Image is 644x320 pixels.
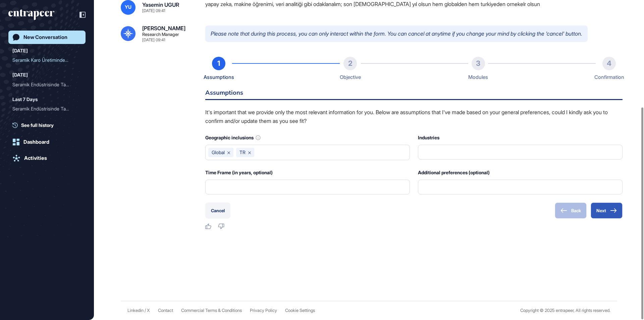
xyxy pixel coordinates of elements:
div: Geographic inclusions [205,133,410,142]
span: TR [239,150,246,155]
div: Industries [418,133,623,142]
div: Seramik Karo Üretiminde Talep Tahminleme ve Teknoloji Uygulamaları [12,55,82,65]
a: Activities [8,151,86,165]
div: Seramik Endüstrisinde Tal... [12,79,76,90]
div: 4 [602,57,616,70]
div: [DATE] [12,47,28,55]
div: Time Frame (in years, optional) [205,168,410,177]
a: See full history [12,122,86,129]
div: Seramik Endüstrisinde Tal... [12,103,76,114]
div: Copyright © 2025 entrapeer, All rights reserved. [520,308,610,313]
a: Dashboard [8,135,86,149]
div: Dashboard [23,139,49,145]
h6: Assumptions [205,90,623,100]
div: 3 [472,57,485,70]
span: Global [212,150,225,155]
div: Additional preferences (optional) [418,168,623,177]
div: Seramik Karo Üretiminde T... [12,55,76,65]
div: 1 [212,57,225,70]
p: Please note that during this process, you can only interact within the form. You can cancel at an... [205,26,588,42]
span: YU [125,4,131,10]
div: [DATE] 09:41 [142,9,165,13]
a: Privacy Policy [250,308,277,313]
button: Next [591,202,623,219]
a: X [147,308,150,313]
span: See full history [21,122,54,129]
div: [DATE] 09:41 [142,38,165,42]
div: 2 [343,57,357,70]
div: Modules [468,73,488,82]
div: Last 7 Days [12,95,38,103]
div: New Conversation [23,34,67,40]
div: Objective [340,73,361,82]
span: Contact [158,308,173,313]
div: Seramik Endüstrisinde Talep Tahminleme Problemi için Kullanım Senaryoları [12,103,82,114]
div: Activities [24,155,47,161]
div: [PERSON_NAME] [142,26,185,31]
div: [DATE] [12,71,28,79]
span: / [145,308,146,313]
a: New Conversation [8,31,86,44]
p: It's important that we provide only the most relevant information for you. Below are assumptions ... [205,108,623,125]
a: Cookie Settings [285,308,315,313]
div: Seramik Endüstrisinde Talep Tahminleme Problemi İçin Use Case Örnekleri [12,79,82,90]
a: Linkedin [127,308,144,313]
div: Assumptions [204,73,234,82]
div: entrapeer-logo [8,9,54,20]
div: Research Manager [142,32,179,37]
div: Confirmation [594,73,624,82]
a: Commercial Terms & Conditions [181,308,242,313]
button: Cancel [205,202,230,219]
div: Yasemin UGUR [142,2,179,7]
